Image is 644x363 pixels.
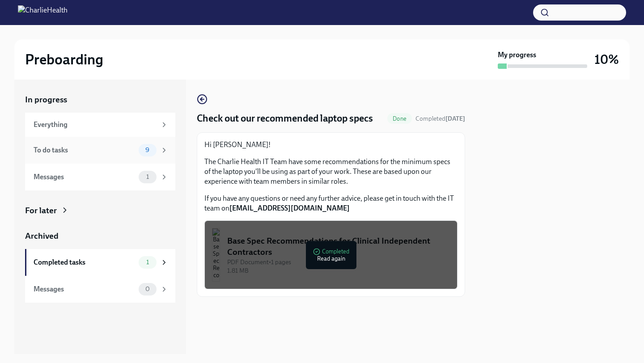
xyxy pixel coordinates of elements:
[34,284,135,294] div: Messages
[34,120,157,130] div: Everything
[594,51,619,68] h3: 10%
[140,286,155,292] span: 0
[445,115,465,122] strong: [DATE]
[25,113,175,137] a: Everything
[25,51,103,68] h2: Preboarding
[204,194,458,213] p: If you have any questions or need any further advice, please get in touch with the IT team on
[387,115,412,122] span: Done
[415,115,465,122] span: Completed
[141,173,154,180] span: 1
[415,114,465,123] span: October 5th, 2025 23:20
[498,50,536,60] strong: My progress
[25,276,175,303] a: Messages0
[34,172,135,182] div: Messages
[140,147,155,153] span: 9
[18,5,68,20] img: CharlieHealth
[204,140,458,150] p: Hi [PERSON_NAME]!
[227,266,450,275] div: 1.81 MB
[212,228,220,282] img: Base Spec Recommendations for Clinical Independent Contractors
[34,257,135,267] div: Completed tasks
[204,157,458,186] p: The Charlie Health IT Team have some recommendations for the minimum specs of the laptop you'll b...
[229,204,350,212] strong: [EMAIL_ADDRESS][DOMAIN_NAME]
[25,230,175,242] a: Archived
[204,220,458,289] button: Base Spec Recommendations for Clinical Independent ContractorsPDF Document•1 pages1.81 MBComplete...
[25,137,175,164] a: To do tasks9
[25,249,175,276] a: Completed tasks1
[25,205,175,216] a: For later
[141,259,154,266] span: 1
[25,164,175,190] a: Messages1
[227,258,450,266] div: PDF Document • 1 pages
[34,145,135,155] div: To do tasks
[227,235,450,258] div: Base Spec Recommendations for Clinical Independent Contractors
[25,94,175,106] a: In progress
[197,112,373,125] h4: Check out our recommended laptop specs
[25,205,57,216] div: For later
